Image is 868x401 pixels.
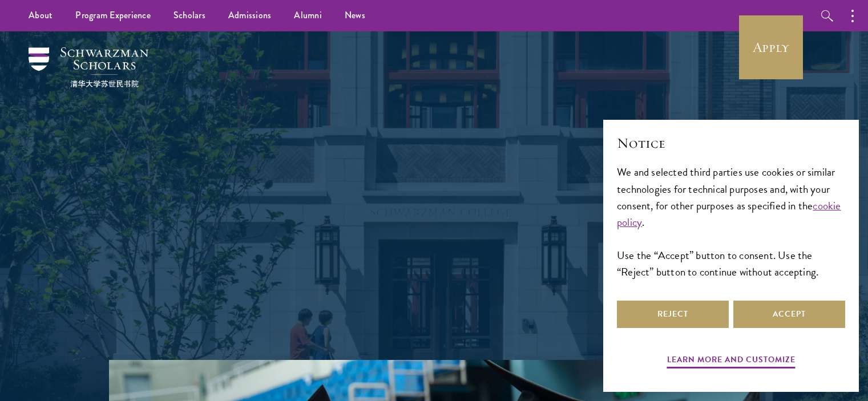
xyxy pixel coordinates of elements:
[739,15,803,79] a: Apply
[617,133,845,153] h2: Notice
[617,164,845,280] div: We and selected third parties use cookies or similar technologies for technical purposes and, wit...
[667,353,796,370] button: Learn more and customize
[617,197,841,230] a: cookie policy
[733,301,845,328] button: Accept
[29,47,148,87] img: Schwarzman Scholars
[617,301,729,328] button: Reject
